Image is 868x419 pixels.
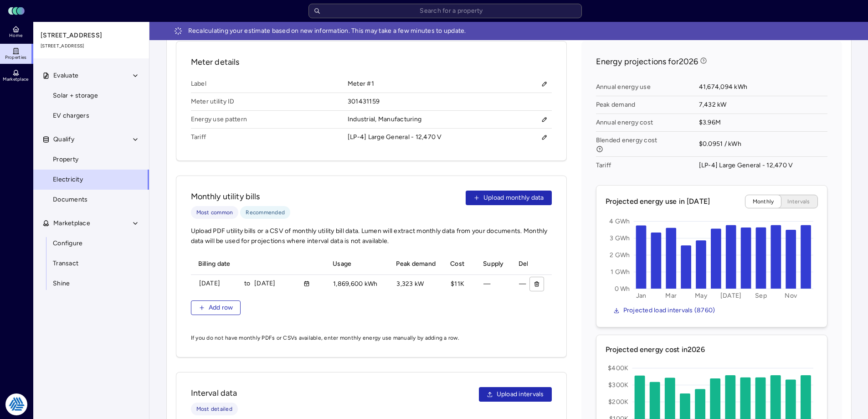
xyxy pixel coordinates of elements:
[348,132,442,142] div: [LP-4] Large General - 12,470 V
[787,198,810,205] span: Intervals
[348,93,552,111] span: 301431159
[596,114,699,132] span: Annual energy cost
[53,71,78,81] span: Evaluate
[53,259,78,269] span: Transact
[609,217,630,225] text: 4 GWh
[246,208,285,217] span: Recommended
[53,91,98,101] span: Solar + storage
[191,300,241,315] button: Add row
[191,129,348,146] span: Tariff
[53,218,90,228] span: Marketplace
[480,277,503,291] span: —
[348,112,552,127] div: Industrial, Manufacturing
[466,191,552,205] button: Upload monthly data
[3,77,28,82] span: Marketplace
[389,253,443,275] th: Peak demand
[53,238,82,248] span: Configure
[755,292,767,300] text: Sep
[610,251,630,259] text: 2 GWh
[393,277,435,291] span: 3,323 kW
[33,86,149,106] a: Solar + storage
[33,190,149,210] a: Documents
[785,292,797,300] text: Nov
[191,226,552,246] span: Upload PDF utility bills or a CSV of monthly utility bill data. Lumen will extract monthly data f...
[209,303,233,313] span: Add row
[188,26,466,36] span: Recalculating your estimate based on new information. This may take a few minutes to update.
[191,111,348,129] span: Energy use pattern
[33,253,149,274] a: Transact
[699,96,827,114] span: 7,432 kW
[695,292,708,300] text: May
[244,276,251,291] span: to
[308,4,582,18] input: Search for a property
[33,66,150,86] button: Evaluate
[329,277,381,291] span: 1,869,600 kWh
[33,274,149,294] a: Shine
[33,213,150,233] button: Marketplace
[191,93,348,111] span: Meter utility ID
[753,198,774,205] span: Monthly
[33,129,150,150] button: Qualify
[614,285,630,293] text: 0 Wh
[191,253,326,275] th: Billing date
[596,96,699,114] span: Peak demand
[606,303,818,318] a: Projected load intervals (8760)
[53,134,74,145] span: Qualify
[699,114,827,132] span: $3.96M
[608,381,628,389] text: $300K
[699,160,793,171] div: [LP-4] Large General - 12,470 V
[53,155,78,165] span: Property
[191,56,552,68] span: Meter details
[596,136,692,153] span: Blended energy cost
[33,106,149,126] a: EV chargers
[606,196,710,207] span: Projected energy use in [DATE]
[33,233,149,253] a: Configure
[606,303,723,318] button: Projected load intervals (8760)
[596,56,699,67] span: Energy projections for 2026
[608,398,628,406] text: $200K
[699,132,827,157] span: $0.0951 / kWh
[53,279,70,289] span: Shine
[447,277,468,291] span: $11K
[5,55,27,60] span: Properties
[483,193,544,203] span: Upload monthly data
[41,42,143,50] span: [STREET_ADDRESS]
[348,77,552,91] div: Meter #1
[53,195,87,205] span: Documents
[191,191,291,202] span: Monthly utility bills
[720,292,741,300] text: [DATE]
[196,208,233,217] span: Most common
[9,33,22,38] span: Home
[497,389,544,399] span: Upload intervals
[191,333,552,342] span: If you do not have monthly PDFs or CSVs available, enter monthly energy use manually by adding a ...
[443,253,476,275] th: Cost
[515,277,543,291] span: —
[606,344,818,359] span: Projected energy cost in 2026
[596,157,699,174] span: Tariff
[33,150,149,170] a: Property
[636,292,646,300] text: Jan
[511,253,550,275] th: Delivery
[610,234,630,242] text: 3 GWh
[5,393,27,415] img: Tradition Energy
[191,75,348,93] span: Label
[479,387,552,402] button: Upload intervals
[699,78,827,96] span: 41,674,094 kWh
[596,78,699,96] span: Annual energy use
[53,111,89,121] span: EV chargers
[623,305,715,316] span: Projected load intervals (8760)
[476,253,511,275] th: Supply
[325,253,389,275] th: Usage
[191,387,238,399] span: Interval data
[608,364,628,372] text: $400K
[53,175,83,185] span: Electricity
[196,404,232,414] span: Most detailed
[665,292,677,300] text: Mar
[611,268,630,276] text: 1 GWh
[41,31,143,41] span: [STREET_ADDRESS]
[33,170,149,190] a: Electricity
